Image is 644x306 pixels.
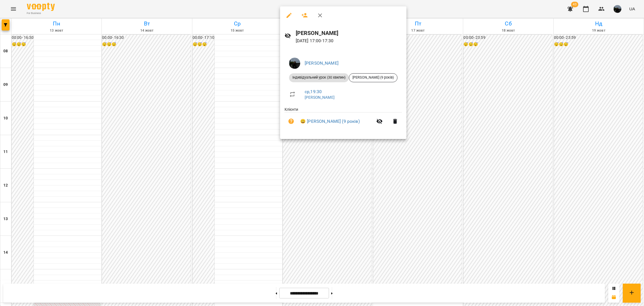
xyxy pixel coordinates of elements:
a: [PERSON_NAME] [305,95,335,100]
div: [PERSON_NAME] (9 років) [349,73,397,82]
a: [PERSON_NAME] [305,60,338,66]
span: Індивідуальний урок (30 хвилин) [289,75,349,80]
a: 😀 [PERSON_NAME] (9 років) [300,118,360,125]
ul: Клієнти [285,107,402,133]
span: [PERSON_NAME] (9 років) [349,75,397,80]
img: 7a8c30730ae00778d385705fb0e636dc.jpeg [289,58,300,69]
p: [DATE] 17:00 - 17:30 [296,37,402,44]
h6: [PERSON_NAME] [296,29,402,37]
a: ср , 19:30 [305,89,322,94]
button: Візит ще не сплачено. Додати оплату? [285,115,298,128]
